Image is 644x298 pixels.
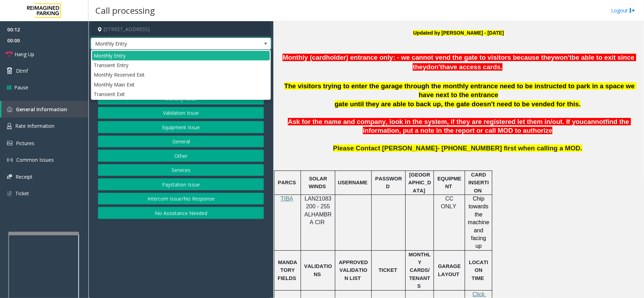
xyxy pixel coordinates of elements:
[408,252,431,289] span: MONTHLY CARDS/TENANTS
[278,180,296,185] span: PARCS
[98,107,264,119] button: Validation Issue
[91,21,271,38] h4: [STREET_ADDRESS]
[469,260,488,281] span: LOCATION TIME
[280,196,293,202] span: TIBA
[16,106,67,113] span: General Information
[98,193,264,205] button: Intercom Issue/No Response
[335,100,581,108] span: gate until they are able to back up, the gate doesn't need to be vended for this.
[468,196,491,249] span: Chip towards the machine and facing up
[92,89,270,99] li: Transient Exit
[7,123,12,129] img: 'icon'
[283,54,555,61] span: Monthly (cardholder) entrance only: - we cannot vend the gate to visitors because they
[363,118,631,134] span: find the information, put a note in the report or call MOD to authorize
[91,38,235,49] span: Monthly Entry
[333,144,582,152] span: Please Contact [PERSON_NAME]- [PHONE_NUMBER] first when calling a MOD.
[438,263,462,277] span: GARAGE LAYOUT
[16,156,54,163] span: Common Issues
[630,7,635,14] img: logout
[339,260,369,281] span: APPROVED VALIDATION LIST
[584,118,605,125] span: cannot
[468,172,489,193] span: CARD INSERTION
[92,2,158,19] h3: Call processing
[16,173,33,180] span: Receipt
[288,118,584,125] span: Ask for the name and company, look in the system, if they are registered let them in/out. If you
[14,84,28,91] span: Pause
[98,207,264,219] button: No Assistance Needed
[437,176,462,189] span: EQUIPMENT
[7,107,12,112] img: 'icon'
[278,260,297,281] span: MANDATORY FIELDS
[92,51,270,60] li: Monthly Entry
[7,190,12,197] img: 'icon'
[338,180,367,185] span: USERNAME
[1,101,88,118] a: General Information
[92,70,270,79] li: Monthly Reserved Exit
[413,30,504,36] font: Updated by [PERSON_NAME] - [DATE]
[7,141,12,145] img: 'icon'
[16,67,28,74] span: Dtmf
[284,82,637,99] span: The visitors trying to enter the garage through the monthly entrance need to be instructed to par...
[7,157,13,163] img: 'icon'
[378,267,397,273] span: TICKET
[92,80,270,89] li: Monthly Main Exit
[427,63,442,71] span: don't
[611,7,635,14] a: Logout
[15,123,54,129] span: Rate Information
[98,178,264,190] button: Paystation Issue
[442,63,503,71] span: have access cards.
[98,136,264,148] button: General
[309,176,329,189] span: SOLAR WINDS
[280,196,293,202] a: TIBA
[408,172,431,193] span: [GEOGRAPHIC_DATA]
[98,121,264,133] button: Equipment Issue
[15,190,29,197] span: Ticket
[98,150,264,162] button: Other
[16,140,34,147] span: Pictures
[375,176,402,189] span: PASSWORD
[7,174,12,179] img: 'icon'
[555,54,572,61] span: won't
[14,50,34,58] span: Hang Up
[98,164,264,176] button: Services
[304,263,332,277] span: VALIDATIONS
[92,60,270,70] li: Transient Entry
